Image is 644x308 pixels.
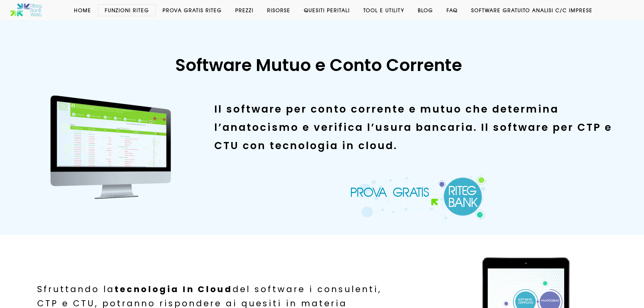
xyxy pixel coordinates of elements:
a: Risorse [260,7,297,14]
a: Home [67,7,98,14]
img: Rietg bank Web, il software mutuo e conto corrente per CTU e CTU [39,92,182,203]
img: Software anatocismo e usura Ritg Bank Web per conti correnti, mutui e leasing [350,175,487,220]
a: Prova Gratis Riteg [156,7,229,14]
a: Quesiti Peritali [297,7,357,14]
a: Funzioni Riteg [98,7,156,14]
h1: Software Mutuo e Conto Corrente [12,54,625,76]
a: Faq [440,7,464,14]
a: Blog [411,7,440,14]
strong: tecnologia In Cloud [115,283,233,295]
a: Tool e Utility [357,7,411,14]
a: Software GRATUITO analisi c/c imprese [464,7,599,14]
h2: Il software per conto corrente e mutuo che determina l’anatocismo e verifica l’usura bancaria. Il... [214,100,615,155]
img: Software anatocismo e usura bancaria [10,3,42,17]
a: Prezzi [229,7,260,14]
